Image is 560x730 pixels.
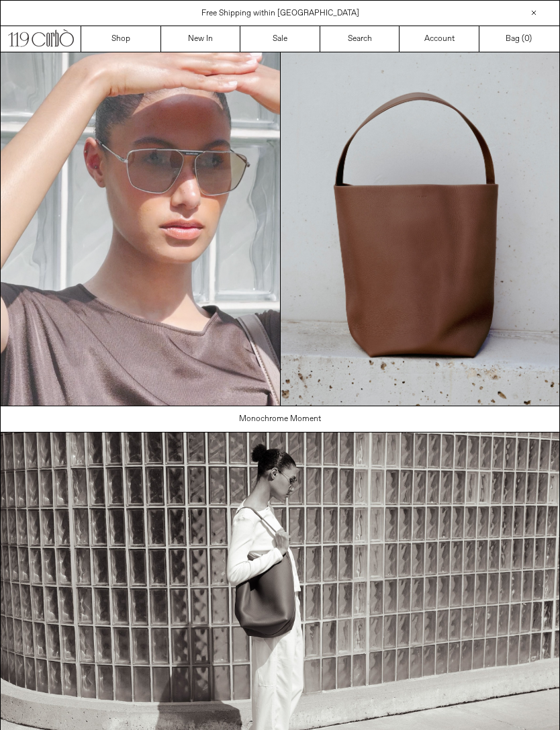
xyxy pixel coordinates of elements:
[320,26,400,52] a: Search
[524,34,529,44] span: 0
[1,406,560,432] a: Monochrome Moment
[524,33,532,45] span: )
[1,398,280,409] a: Your browser does not support the video tag.
[81,26,161,52] a: Shop
[479,26,559,52] a: Bag ()
[240,26,320,52] a: Sale
[161,26,241,52] a: New In
[201,8,359,19] a: Free Shipping within [GEOGRAPHIC_DATA]
[400,26,479,52] a: Account
[1,52,280,406] video: Your browser does not support the video tag.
